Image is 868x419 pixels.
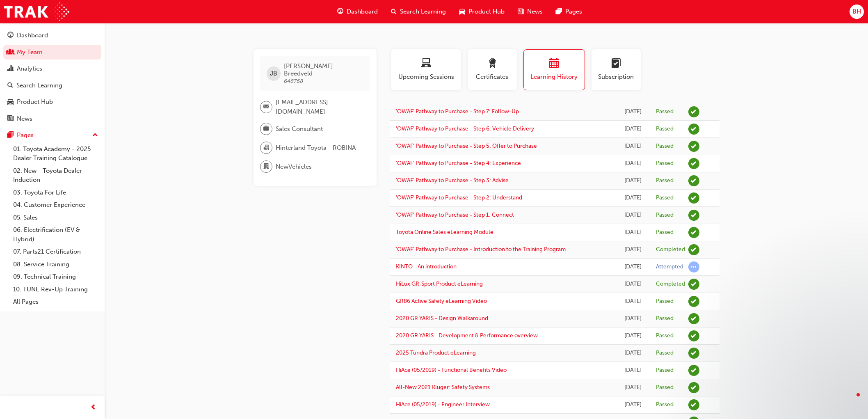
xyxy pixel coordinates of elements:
[623,176,644,185] div: Fri Aug 22 2025 09:40:02 GMT+1000 (Australian Eastern Standard Time)
[656,280,685,288] div: Completed
[7,82,13,89] span: search-icon
[688,210,699,221] span: learningRecordVerb_PASS-icon
[556,7,562,17] span: pages-icon
[10,270,101,283] a: 09. Technical Training
[4,2,69,21] img: Trak
[3,128,101,143] button: Pages
[518,7,524,17] span: news-icon
[396,246,566,253] a: 'OWAF' Pathway to Purchase - Introduction to the Training Program
[688,279,699,290] span: learningRecordVerb_COMPLETE-icon
[10,211,101,224] a: 05. Sales
[468,49,517,90] button: Certificates
[10,143,101,165] a: 01. Toyota Academy - 2025 Dealer Training Catalogue
[623,193,644,203] div: Fri Aug 22 2025 08:12:33 GMT+1000 (Australian Eastern Standard Time)
[396,366,507,373] a: HiAce (05/2019) - Functional Benefits Video
[656,142,674,150] div: Passed
[10,245,101,258] a: 07. Parts21 Certification
[688,365,699,376] span: learningRecordVerb_PASS-icon
[623,314,644,323] div: Thu Aug 21 2025 10:00:02 GMT+1000 (Australian Eastern Standard Time)
[656,211,674,219] div: Passed
[16,81,62,90] div: Search Learning
[337,7,343,17] span: guage-icon
[527,7,543,16] span: News
[656,332,674,340] div: Passed
[623,348,644,358] div: Thu Aug 21 2025 09:37:17 GMT+1000 (Australian Eastern Standard Time)
[10,199,101,211] a: 04. Customer Experience
[276,143,356,153] span: Hinterland Toyota - ROBINA
[623,107,644,117] div: Mon Aug 25 2025 09:01:55 GMT+1000 (Australian Eastern Standard Time)
[7,132,14,139] span: pages-icon
[623,366,644,375] div: Thu Aug 21 2025 08:08:15 GMT+1000 (Australian Eastern Standard Time)
[623,228,644,237] div: Thu Aug 21 2025 14:09:18 GMT+1000 (Australian Eastern Standard Time)
[656,315,674,323] div: Passed
[656,125,674,133] div: Passed
[400,7,446,16] span: Search Learning
[396,160,521,167] a: 'OWAF' Pathway to Purchase - Step 4: Experience
[10,295,101,308] a: All Pages
[396,108,519,115] a: 'OWAF' Pathway to Purchase - Step 7: Follow-Up
[688,399,699,410] span: learningRecordVerb_PASS-icon
[623,211,644,220] div: Thu Aug 21 2025 15:18:54 GMT+1000 (Australian Eastern Standard Time)
[523,49,585,90] button: Learning History
[270,69,277,78] span: JB
[623,262,644,272] div: Thu Aug 21 2025 12:07:22 GMT+1000 (Australian Eastern Standard Time)
[623,142,644,151] div: Fri Aug 22 2025 14:28:11 GMT+1000 (Australian Eastern Standard Time)
[3,28,101,43] a: Dashboard
[487,58,497,69] span: award-icon
[3,94,101,110] a: Product Hub
[688,175,699,186] span: learningRecordVerb_PASS-icon
[3,78,101,93] a: Search Learning
[10,224,101,245] a: 06. Electrification (EV & Hybrid)
[598,72,635,82] span: Subscription
[7,49,14,56] span: people-icon
[688,330,699,341] span: learningRecordVerb_PASS-icon
[623,383,644,392] div: Wed Aug 20 2025 15:30:14 GMT+1000 (Australian Eastern Standard Time)
[10,186,101,199] a: 03. Toyota For Life
[623,245,644,254] div: Thu Aug 21 2025 14:00:33 GMT+1000 (Australian Eastern Standard Time)
[852,7,861,16] span: BH
[623,124,644,134] div: Mon Aug 25 2025 08:39:51 GMT+1000 (Australian Eastern Standard Time)
[391,7,397,17] span: search-icon
[391,49,461,90] button: Upcoming Sessions
[656,263,683,271] div: Attempted
[592,49,641,90] button: Subscription
[688,106,699,117] span: learningRecordVerb_PASS-icon
[17,131,34,140] div: Pages
[276,162,312,172] span: NewVehicles
[3,26,101,128] button: DashboardMy TeamAnalyticsSearch LearningProduct HubNews
[276,98,363,116] span: [EMAIL_ADDRESS][DOMAIN_NAME]
[396,142,537,149] a: 'OWAF' Pathway to Purchase - Step 5: Offer to Purchase
[688,261,699,272] span: learningRecordVerb_ATTEMPT-icon
[396,263,457,270] a: KINTO - An introduction
[452,3,511,20] a: car-iconProduct Hub
[90,403,96,413] span: prev-icon
[549,3,589,20] a: pages-iconPages
[688,192,699,204] span: learningRecordVerb_PASS-icon
[276,124,323,134] span: Sales Consultant
[656,401,674,409] div: Passed
[688,296,699,307] span: learningRecordVerb_PASS-icon
[384,3,452,20] a: search-iconSearch Learning
[396,349,476,356] a: 2025 Tundra Product eLearning
[7,115,14,123] span: news-icon
[396,401,490,408] a: HiAce (05/2019) - Engineer Interview
[688,348,699,359] span: learningRecordVerb_PASS-icon
[530,72,578,82] span: Learning History
[396,280,483,287] a: HiLux GR-Sport Product eLearning
[396,177,509,184] a: 'OWAF' Pathway to Purchase - Step 3: Advise
[396,229,493,236] a: Toyota Online Sales eLearning Module
[688,227,699,238] span: learningRecordVerb_PASS-icon
[623,331,644,341] div: Thu Aug 21 2025 09:50:36 GMT+1000 (Australian Eastern Standard Time)
[511,3,549,20] a: news-iconNews
[549,58,559,69] span: calendar-icon
[396,384,490,391] a: All-New 2021 Kluger: Safety Systems
[688,141,699,152] span: learningRecordVerb_PASS-icon
[284,62,363,77] span: [PERSON_NAME] Breedveld
[468,7,505,16] span: Product Hub
[284,78,303,85] span: 648768
[17,97,53,107] div: Product Hub
[396,125,534,132] a: 'OWAF' Pathway to Purchase - Step 6: Vehicle Delivery
[611,58,621,69] span: learningplan-icon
